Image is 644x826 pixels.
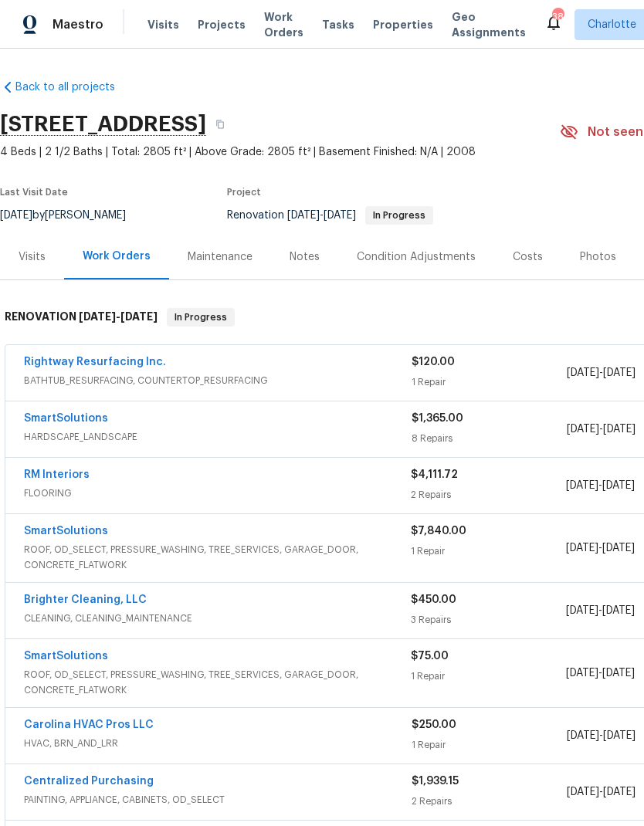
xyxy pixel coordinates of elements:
span: ROOF, OD_SELECT, PRESSURE_WASHING, TREE_SERVICES, GARAGE_DOOR, CONCRETE_FLATWORK [24,667,411,698]
div: Notes [290,249,320,265]
div: Photos [580,249,616,265]
span: [DATE] [603,730,636,741]
span: - [287,210,356,221]
span: In Progress [367,211,432,220]
button: Copy Address [206,110,234,138]
span: $4,111.72 [411,469,458,480]
a: SmartSolutions [24,413,108,424]
span: HARDSCAPE_LANDSCAPE [24,429,412,445]
span: [DATE] [566,543,598,553]
span: Properties [373,17,433,32]
div: 1 Repair [411,669,565,684]
span: - [567,365,636,381]
span: CLEANING, CLEANING_MAINTENANCE [24,611,411,626]
span: [DATE] [602,605,635,616]
a: Centralized Purchasing [24,776,154,787]
span: [DATE] [567,424,599,435]
span: - [567,784,636,800]
span: - [79,311,158,322]
a: SmartSolutions [24,651,108,662]
span: [DATE] [566,605,598,616]
div: Maintenance [188,249,253,265]
a: SmartSolutions [24,526,108,537]
span: PAINTING, APPLIANCE, CABINETS, OD_SELECT [24,792,412,807]
div: Work Orders [83,249,151,264]
span: Maestro [53,17,103,32]
span: $1,939.15 [412,776,459,787]
span: Tasks [322,19,354,30]
span: $450.00 [411,594,456,605]
div: 8 Repairs [412,431,567,446]
span: $120.00 [412,357,455,367]
span: BATHTUB_RESURFACING, COUNTERTOP_RESURFACING [24,373,412,388]
div: Costs [513,249,543,265]
div: Visits [19,249,46,265]
div: 38 [552,9,563,25]
span: Work Orders [264,9,303,40]
span: [DATE] [602,480,635,491]
span: [DATE] [566,480,598,491]
span: [DATE] [120,311,158,322]
div: 1 Repair [412,374,567,390]
div: 1 Repair [411,543,565,559]
span: $1,365.00 [412,413,463,424]
span: Charlotte [588,17,636,32]
span: $7,840.00 [411,526,466,537]
a: Rightway Resurfacing Inc. [24,357,166,367]
span: - [566,603,635,618]
span: - [566,665,635,681]
span: [DATE] [287,210,320,221]
span: $250.00 [412,719,456,730]
span: [DATE] [602,668,635,679]
div: 2 Repairs [412,794,567,809]
span: - [566,540,635,556]
div: 1 Repair [412,737,567,753]
span: [DATE] [567,787,599,797]
a: Brighter Cleaning, LLC [24,594,147,605]
span: [DATE] [602,543,635,553]
span: - [566,478,635,493]
span: [DATE] [603,424,636,435]
span: [DATE] [79,311,116,322]
span: [DATE] [603,787,636,797]
span: - [567,421,636,437]
span: Visits [147,17,179,32]
span: Geo Assignments [452,9,526,40]
span: [DATE] [603,367,636,378]
span: FLOORING [24,486,411,501]
span: Renovation [227,210,433,221]
span: Projects [198,17,246,32]
span: - [567,728,636,743]
span: Project [227,188,261,197]
span: [DATE] [567,367,599,378]
span: In Progress [168,310,233,325]
span: ROOF, OD_SELECT, PRESSURE_WASHING, TREE_SERVICES, GARAGE_DOOR, CONCRETE_FLATWORK [24,542,411,573]
span: [DATE] [567,730,599,741]
a: RM Interiors [24,469,90,480]
span: [DATE] [324,210,356,221]
h6: RENOVATION [5,308,158,327]
div: 3 Repairs [411,612,565,628]
a: Carolina HVAC Pros LLC [24,719,154,730]
div: Condition Adjustments [357,249,476,265]
span: [DATE] [566,668,598,679]
div: 2 Repairs [411,487,565,503]
span: $75.00 [411,651,449,662]
span: HVAC, BRN_AND_LRR [24,736,412,751]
